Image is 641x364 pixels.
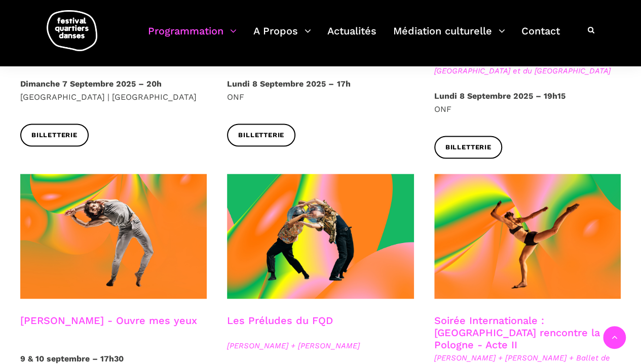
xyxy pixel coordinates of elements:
span: Billetterie [31,130,78,141]
span: Billetterie [445,142,492,153]
a: Médiation culturelle [393,22,505,52]
img: logo-fqd-med [47,10,97,51]
a: Programmation [148,22,237,52]
a: A Propos [253,22,311,52]
a: Soirée Internationale : [GEOGRAPHIC_DATA] rencontre la Pologne - Acte II [434,314,600,350]
span: [PERSON_NAME] + [PERSON_NAME] [227,339,413,351]
p: ONF [227,77,413,103]
a: Billetterie [20,124,89,146]
p: [GEOGRAPHIC_DATA] | [GEOGRAPHIC_DATA] [20,77,207,103]
strong: Lundi 8 Septembre 2025 – 17h [227,79,350,89]
span: Billetterie [238,130,284,141]
a: Les Préludes du FQD [227,314,333,326]
a: Billetterie [434,136,503,158]
strong: Lundi 8 Septembre 2025 – 19h15 [434,91,565,101]
a: Actualités [327,22,376,52]
a: [PERSON_NAME] - Ouvre mes yeux [20,314,197,326]
p: ONF [434,90,621,115]
a: Billetterie [227,124,295,146]
strong: Dimanche 7 Septembre 2025 – 20h [20,79,162,89]
a: Contact [521,22,560,52]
